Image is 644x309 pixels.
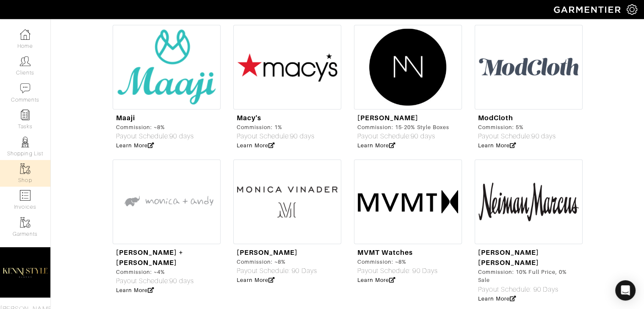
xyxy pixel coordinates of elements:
[354,160,462,244] img: mvmt%20logo.png
[357,131,450,141] div: Payout Schedule:
[237,114,261,122] a: Macy's
[20,163,30,174] img: garments-icon-b7da505a4dc4fd61783c78ac3ca0ef83fa9d6f193b1c9dc38574b1d14d53ca28.png
[357,114,419,122] a: [PERSON_NAME]
[113,25,221,110] img: maaji-logo.png
[550,2,627,17] img: garmentier-logo-header-white-b43fb05a5012e4ada735d5af1a66efaba907eab6374d6393d1fbf88cb4ef424d.png
[116,142,155,149] a: Learn More
[237,258,317,266] div: Commission: ~8%
[478,248,539,267] a: [PERSON_NAME] [PERSON_NAME]
[116,268,217,276] div: Commission: ~4%
[478,131,556,141] div: Payout Schedule:
[233,25,341,110] img: kPTwCmCKYJUwGbDbRZr9MX.png
[357,142,396,149] a: Learn More
[531,132,556,140] span: 90 days
[20,217,30,228] img: garments-icon-b7da505a4dc4fd61783c78ac3ca0ef83fa9d6f193b1c9dc38574b1d14d53ca28.png
[20,137,30,147] img: stylists-icon-eb353228a002819b7ec25b43dbf5f0378dd9e0616d9560372ff212230b889e62.png
[475,25,583,110] img: 1280px-ModCloth_logo.svg.png
[357,258,438,266] div: Commission: ~8%
[20,29,30,40] img: dashboard-icon-dbcd8f5a0b271acd01030246c82b418ddd0df26cd7fceb0bd07c9910d44c42f6.png
[116,276,217,286] div: Payout Schedule:
[475,160,583,244] img: NM%20logo.png
[357,123,450,131] div: Commission: 15-20% Style Boxes
[478,268,579,284] div: Commission: 10% Full Price, 0% Sale
[116,114,135,122] a: Maaji
[615,280,636,301] div: Open Intercom Messenger
[20,110,30,120] img: reminder-icon-8004d30b9f0a5d33ae49ab947aed9ed385cf756f9e5892f1edd6e32f2345188e.png
[478,295,517,302] a: Learn More
[290,132,314,140] span: 90 days
[169,132,193,140] span: 90 days
[116,123,194,131] div: Commission: ~8%
[357,266,438,276] div: Payout Schedule: 90 Days
[237,131,315,141] div: Payout Schedule:
[237,142,275,149] a: Learn More
[237,248,298,257] a: [PERSON_NAME]
[357,277,396,283] a: Learn More
[169,277,193,285] span: 90 days
[116,287,155,293] a: Learn More
[113,160,221,244] img: Screen%20Shot%202021-06-21%20at%203.55.23%20PM.png
[237,277,275,283] a: Learn More
[20,83,30,94] img: comment-icon-a0a6a9ef722e966f86d9cbdc48e553b5cf19dbc54f86b18d962a5391bc8f6eb6.png
[478,114,513,122] a: ModCloth
[411,132,435,140] span: 90 days
[627,4,637,15] img: gear-icon-white-bd11855cb880d31180b6d7d6211b90ccbf57a29d726f0c71d8c61bd08dd39cc2.png
[20,56,30,66] img: clients-icon-6bae9207a08558b7cb47a8932f037763ab4055f8c8b6bfacd5dc20c3e0201464.png
[357,248,413,257] a: MVMT Watches
[233,160,341,244] img: monica%20vinader%20logo.png
[478,123,556,131] div: Commission: 5%
[116,131,194,141] div: Payout Schedule:
[354,25,462,110] img: 19b0adb535fede5299f84f22e07ed621.jpg
[237,123,315,131] div: Commission: 1%
[116,248,184,267] a: [PERSON_NAME] + [PERSON_NAME]
[237,266,317,276] div: Payout Schedule: 90 Days
[20,190,30,201] img: orders-icon-0abe47150d42831381b5fb84f609e132dff9fe21cb692f30cb5eec754e2cba89.png
[478,142,517,149] a: Learn More
[478,284,579,295] div: Payout Schedule: 90 Days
